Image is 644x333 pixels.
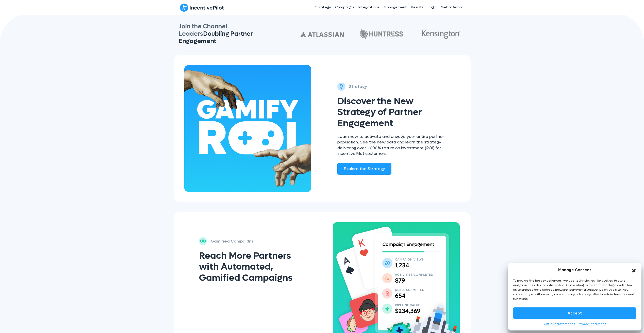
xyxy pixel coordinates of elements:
button: Accept [513,307,636,319]
a: Campaigns [333,1,356,14]
img: gamify-roi-bg (1) [184,65,311,192]
a: Login [426,1,439,14]
a: Explore the Strategy [337,163,391,174]
p: Strategy [349,83,367,90]
div: Manage Consent [558,267,591,273]
span: Discover the New Strategy of Partner Engagement [337,95,422,129]
span: Join the Channel Leaders [179,23,253,45]
nav: Header Menu [278,1,464,14]
a: Opt-out preferences [544,321,575,327]
a: Results [409,1,426,14]
span: Explore the Strategy [344,166,385,171]
a: Get a Demo [439,1,464,14]
img: Kensington_PRIMARY_Logo_FINAL [422,30,460,39]
p: Learn how to activate and engage your entire partner population. See the new data and learn the s... [337,134,445,157]
span: Reach More Partners with Automated, Gamified Campaigns [199,250,292,284]
img: IncentivePilot [180,3,224,12]
a: Management [382,1,409,14]
a: Privacy Statement [578,321,606,327]
span: Doubling Partner Engagement [179,30,253,45]
div: To provide the best experiences, we use technologies like cookies to store and/or access device i... [513,278,636,301]
div: Close dialog [631,267,636,272]
a: Integrations [356,1,382,14]
img: 2560px-Atlassian-logo [301,31,344,37]
a: Strategy [313,1,333,14]
img: c160a1f01da15ede5cb2dbb7c1e1a7f7 [360,29,403,39]
p: Gamified Campaigns [211,238,254,245]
